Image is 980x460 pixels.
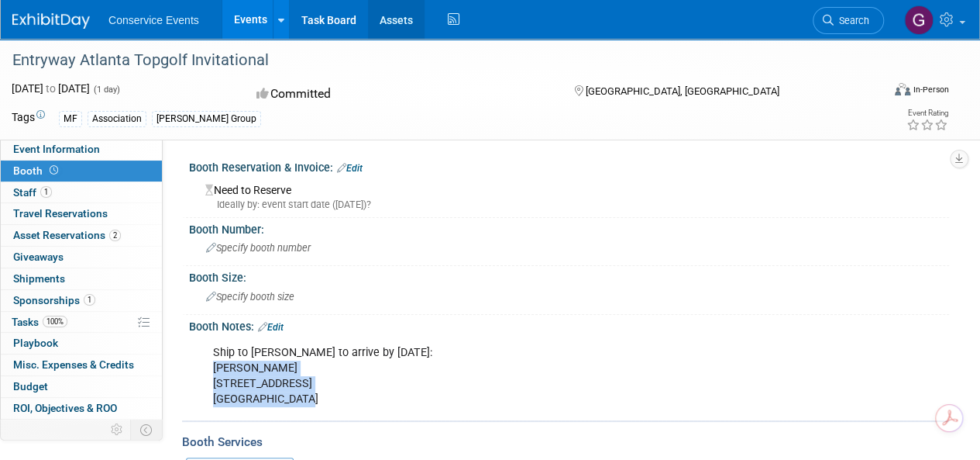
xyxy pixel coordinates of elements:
span: Conservice Events [108,14,199,26]
div: Need to Reserve [201,178,937,212]
span: Playbook [13,337,58,349]
div: Ideally by: event start date ([DATE])? [205,198,937,212]
a: Shipments [1,268,162,289]
div: Committed [252,81,548,108]
img: Gayle Reese [904,5,934,35]
a: Edit [258,322,284,333]
span: 100% [43,316,67,327]
div: Booth Reservation & Invoice: [189,156,949,176]
a: Sponsorships1 [1,290,162,311]
img: Format-Inperson.png [895,83,910,95]
span: Sponsorships [13,294,95,306]
span: Tasks [12,316,67,328]
span: Booth [13,164,61,177]
span: to [43,82,58,95]
a: Asset Reservations2 [1,225,162,246]
span: Travel Reservations [13,207,108,220]
span: Specify booth size [206,291,294,303]
a: Event Information [1,139,162,160]
span: [GEOGRAPHIC_DATA], [GEOGRAPHIC_DATA] [585,85,779,97]
span: 1 [40,186,52,198]
div: Booth Notes: [189,315,949,335]
td: Toggle Event Tabs [131,420,163,440]
a: Staff1 [1,182,162,203]
span: Booth not reserved yet [46,164,61,176]
a: Tasks100% [1,312,162,333]
span: (1 day) [92,85,120,95]
td: Tags [12,109,45,127]
a: Misc. Expenses & Credits [1,355,162,375]
span: [DATE] [DATE] [12,82,90,95]
span: Event Information [13,143,100,155]
a: Edit [337,163,363,174]
div: Booth Services [182,434,949,451]
div: Association [88,111,146,127]
a: ROI, Objectives & ROO [1,398,162,419]
span: 1 [84,294,95,306]
span: 2 [109,230,121,241]
div: Event Format [812,81,949,104]
div: Event Rating [906,109,948,117]
span: Misc. Expenses & Credits [13,358,134,371]
td: Personalize Event Tab Strip [104,420,131,440]
span: Specify booth number [206,242,311,254]
a: Search [813,7,884,34]
a: Booth [1,161,162,182]
span: ROI, Objectives & ROO [13,402,117,414]
div: In-Person [913,84,949,95]
a: Playbook [1,333,162,354]
a: Travel Reservations [1,203,162,224]
div: [PERSON_NAME] Group [152,111,261,127]
span: Budget [13,380,48,393]
div: Booth Number: [189,218,949,237]
img: ExhibitDay [12,13,90,29]
span: Asset Reservations [13,229,121,241]
a: Budget [1,376,162,397]
div: Booth Size: [189,266,949,285]
span: Giveaways [13,251,64,263]
a: Giveaways [1,247,162,268]
span: Staff [13,186,52,199]
span: Search [834,15,869,26]
div: Entryway Atlanta Topgolf Invitational [7,47,869,74]
div: MF [59,111,82,127]
span: Shipments [13,272,65,285]
div: Ship to [PERSON_NAME] to arrive by [DATE]: [PERSON_NAME] [STREET_ADDRESS] [GEOGRAPHIC_DATA] [202,337,799,415]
